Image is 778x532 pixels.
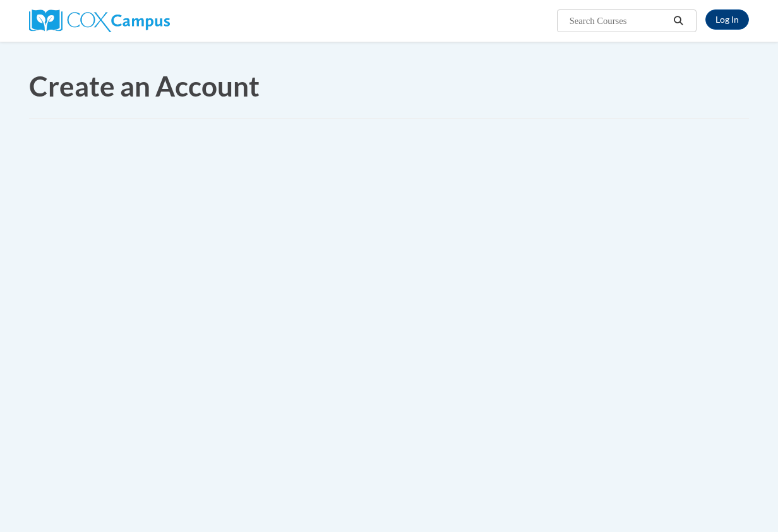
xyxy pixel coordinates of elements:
[568,13,669,28] input: Search Courses
[29,15,170,25] a: Cox Campus
[29,69,260,102] span: Create an Account
[705,9,749,30] a: Log In
[673,16,685,26] i: 
[669,13,688,28] button: Search
[29,9,170,32] img: Cox Campus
